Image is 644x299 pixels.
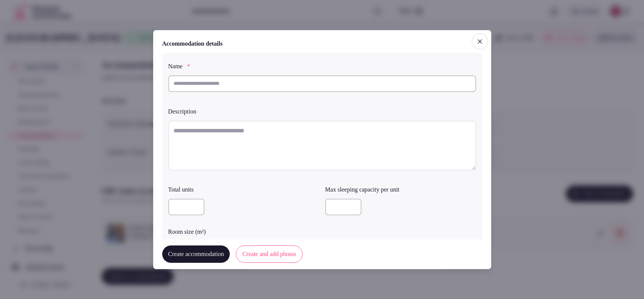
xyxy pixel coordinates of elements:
h2: Accommodation details [162,39,223,48]
label: Room size (m²) [168,228,319,235]
label: Max sleeping capacity per unit [325,186,476,192]
button: Create and add photos [236,246,303,263]
label: Description [168,108,476,114]
label: Name [168,63,476,69]
button: Create accommodation [162,246,230,263]
label: Total units [168,186,319,192]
